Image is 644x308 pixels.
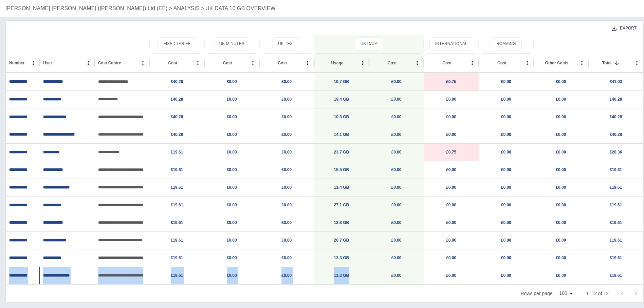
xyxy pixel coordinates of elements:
a: £0.00 [391,150,402,155]
a: 23.7 GB [334,150,349,155]
p: Rows per page: [520,290,554,297]
a: £19.61 [171,150,183,155]
a: £0.00 [501,97,511,102]
a: £0.00 [227,97,237,102]
div: Cost [388,61,397,65]
a: £0.00 [556,220,566,225]
a: £0.00 [501,203,511,207]
a: 14.1 GB [334,132,349,137]
a: £0.00 [501,132,511,137]
a: 19.4 GB [334,97,349,102]
a: £0.00 [391,238,402,243]
a: £0.00 [281,273,292,278]
p: > [169,4,172,13]
a: £0.00 [556,97,566,102]
a: £0.00 [501,167,511,172]
a: £19.61 [610,185,622,190]
button: Cost Centre column menu [138,58,148,68]
a: £40.28 [610,115,622,119]
div: Other Costs [545,61,569,65]
a: £40.28 [171,115,183,119]
button: Number column menu [29,58,38,68]
p: > [201,4,204,13]
a: £0.00 [556,167,566,172]
a: 20.7 GB [334,238,349,243]
button: Cost column menu [467,58,477,68]
a: £0.00 [281,132,292,137]
a: £0.00 [391,203,402,207]
button: Cost column menu [193,58,203,68]
p: 1–12 of 12 [586,290,609,297]
a: £41.03 [610,79,622,84]
a: £0.00 [281,115,292,119]
button: Cost column menu [248,58,258,68]
a: £0.75 [446,150,456,155]
a: £19.61 [171,238,183,243]
button: UK Text [272,37,301,50]
a: 11.3 GB [334,273,349,278]
a: £0.00 [501,185,511,190]
a: £0.00 [556,238,566,243]
a: £0.00 [446,273,456,278]
a: £0.00 [281,203,292,207]
button: Cost column menu [412,58,422,68]
div: Cost Centre [98,61,121,65]
button: UK Data [355,37,383,50]
a: £19.61 [610,255,622,260]
a: 10.3 GB [334,115,349,119]
button: Cost column menu [303,58,312,68]
a: [PERSON_NAME] [PERSON_NAME] ([PERSON_NAME]) Ltd (EE) [5,4,167,13]
a: £0.00 [391,115,402,119]
a: £0.00 [391,132,402,137]
a: £19.61 [171,255,183,260]
a: £0.00 [281,79,292,84]
a: £19.61 [610,167,622,172]
a: £0.00 [446,132,456,137]
a: £0.00 [501,273,511,278]
a: £0.00 [446,97,456,102]
a: £40.28 [171,79,183,84]
div: Usage [331,61,343,65]
a: 13.3 GB [334,255,349,260]
a: £19.61 [610,238,622,243]
a: UK DATA 10 GB OVERVIEW [205,4,275,13]
a: £0.00 [446,115,456,119]
a: £0.00 [446,255,456,260]
button: Usage column menu [358,58,367,68]
a: £40.28 [610,97,622,102]
button: Fixed Tariff [158,37,196,50]
a: £40.28 [171,132,183,137]
a: £19.61 [171,203,183,207]
a: £19.61 [171,167,183,172]
a: 15.5 GB [334,167,349,172]
a: 27.1 GB [334,203,349,207]
a: £0.00 [227,238,237,243]
a: £0.00 [281,97,292,102]
a: £0.00 [227,115,237,119]
a: £0.00 [446,238,456,243]
a: £0.00 [281,185,292,190]
a: £19.61 [610,203,622,207]
a: £0.00 [391,97,402,102]
a: 13.8 GB [334,220,349,225]
a: £0.00 [391,79,402,84]
a: £0.00 [391,167,402,172]
a: £0.00 [556,203,566,207]
a: £19.61 [171,185,183,190]
a: £0.00 [556,115,566,119]
a: ANALYSIS [173,4,200,13]
a: £0.00 [227,167,237,172]
a: £0.00 [446,185,456,190]
div: Total [602,61,612,65]
div: 100 [556,288,575,298]
a: £0.00 [281,220,292,225]
button: International [429,37,473,50]
a: £0.00 [391,255,402,260]
a: £0.00 [281,167,292,172]
div: Number [9,61,24,65]
a: £0.00 [556,185,566,190]
a: £0.00 [281,255,292,260]
a: £0.00 [227,79,237,84]
a: £0.00 [227,255,237,260]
